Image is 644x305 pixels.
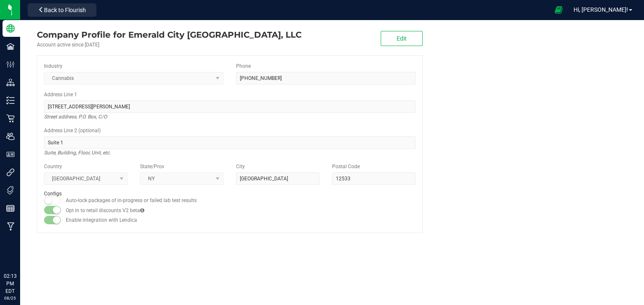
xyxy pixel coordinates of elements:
[236,172,319,185] input: City
[66,197,197,204] label: Auto-lock packages of in-progress or failed lab test results
[140,163,164,170] label: State/Prov
[6,24,15,33] inline-svg: Company
[332,163,360,170] label: Postal Code
[236,163,245,170] label: City
[6,186,15,195] inline-svg: Tags
[37,41,301,49] div: Account active since [DATE]
[6,78,15,87] inline-svg: Distribution
[6,222,15,231] inline-svg: Manufacturing
[6,132,15,141] inline-svg: Users
[6,204,15,213] inline-svg: Reports
[8,238,34,263] iframe: Resource center
[44,191,415,197] h2: Configs
[28,3,96,17] button: Back to Flourish
[44,100,415,113] input: Address
[6,96,15,105] inline-svg: Inventory
[6,168,15,177] inline-svg: Integrations
[66,207,144,214] label: Opt in to retail discounts V2 beta
[44,163,62,170] label: Country
[6,114,15,123] inline-svg: Retail
[549,2,568,18] span: Open Ecommerce Menu
[574,6,628,13] span: Hi, [PERSON_NAME]!
[44,112,107,122] i: Street address, P.O. Box, C/O
[4,272,16,295] p: 02:13 PM EDT
[6,150,15,159] inline-svg: User Roles
[4,295,16,301] p: 08/25
[44,136,415,149] input: Suite, Building, Unit, etc.
[6,42,15,51] inline-svg: Facilities
[44,91,77,98] label: Address Line 1
[44,62,62,70] label: Industry
[397,35,407,42] span: Edit
[44,127,101,134] label: Address Line 2 (optional)
[332,172,415,185] input: Postal Code
[44,7,86,13] span: Back to Flourish
[236,72,415,85] input: (123) 456-7890
[381,31,423,46] button: Edit
[25,237,35,247] iframe: Resource center unread badge
[6,60,15,69] inline-svg: Configuration
[37,28,301,41] div: Emerald City NY, LLC
[236,62,251,70] label: Phone
[66,216,137,224] label: Enable integration with Lendica
[44,148,111,158] i: Suite, Building, Floor, Unit, etc.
